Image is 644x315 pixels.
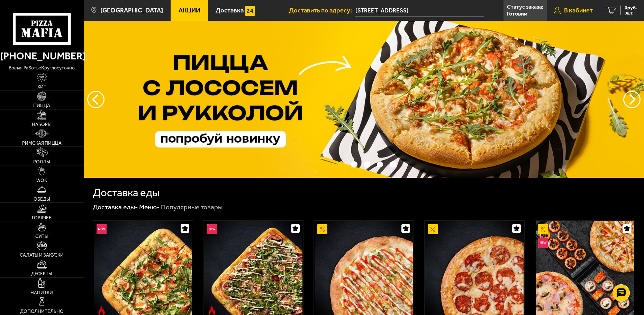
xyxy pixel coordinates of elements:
span: Напитки [30,290,53,295]
span: WOK [36,178,47,183]
p: Статус заказа: [507,4,543,10]
span: 0 шт. [625,11,637,15]
span: Супы [35,234,48,239]
img: Новинка [97,224,107,234]
button: точки переключения [390,161,396,168]
span: Горячее [32,216,52,220]
span: [GEOGRAPHIC_DATA] [100,7,163,14]
span: В кабинет [564,7,593,14]
img: 15daf4d41897b9f0e9f617042186c801.svg [245,6,255,16]
span: 0 руб. [625,6,637,10]
img: Новинка [538,238,548,248]
span: Хит [37,85,46,89]
button: предыдущий [623,91,641,108]
button: следующий [87,91,105,108]
button: точки переключения [338,161,345,168]
h1: Доставка еды [93,187,160,198]
span: Римская пицца [22,141,62,146]
span: Наборы [32,122,52,127]
span: Россия, Санкт-Петербург, набережная реки Мойки, 94 [355,4,484,17]
input: Ваш адрес доставки [355,4,484,17]
img: Акционный [538,224,548,234]
img: Новинка [207,224,217,234]
span: Пицца [33,103,50,108]
span: Доставка [216,7,244,14]
span: Десерты [31,271,52,276]
span: Обеды [34,197,50,202]
button: точки переключения [377,161,383,168]
img: Акционный [317,224,327,234]
img: Акционный [428,224,438,234]
span: Акции [179,7,200,14]
span: Салаты и закуски [20,253,64,258]
div: Популярные товары [161,203,223,211]
p: Готовим [507,11,527,17]
span: Роллы [33,160,50,164]
a: Меню- [139,203,160,211]
a: Доставка еды- [93,203,138,211]
span: Доставить по адресу: [289,7,355,14]
button: точки переключения [364,161,370,168]
span: Дополнительно [20,309,64,314]
button: точки переключения [351,161,357,168]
